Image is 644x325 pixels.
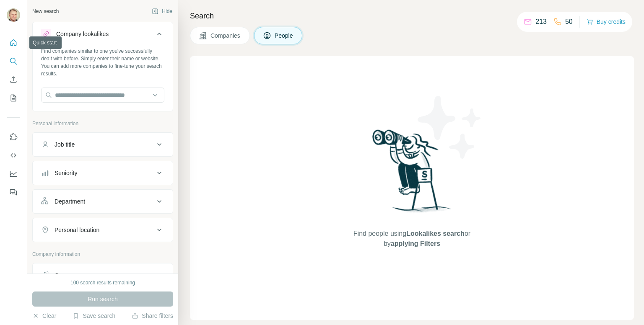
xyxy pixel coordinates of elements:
button: Search [7,54,20,69]
div: 100 search results remaining [70,279,135,286]
button: Share filters [132,312,173,320]
span: applying Filters [391,240,440,247]
button: Use Surfe API [7,148,20,163]
div: Department [55,197,85,206]
div: Find companies similar to one you've successfully dealt with before. Simply enter their name or w... [41,47,164,77]
button: Dashboard [7,166,20,181]
div: Job title [55,140,75,149]
img: Surfe Illustration - Woman searching with binoculars [369,127,456,221]
button: Company [33,265,173,285]
button: Hide [146,5,178,18]
div: Seniority [55,169,77,177]
div: Company [55,271,80,279]
button: Seniority [33,163,173,183]
button: Feedback [7,185,20,200]
p: Personal information [32,120,173,127]
div: Personal location [55,226,99,234]
p: 50 [565,17,573,27]
button: Buy credits [587,16,626,28]
span: People [275,31,294,40]
img: Avatar [7,8,20,22]
button: Enrich CSV [7,72,20,87]
span: Lookalikes search [406,230,465,237]
p: 213 [535,17,547,27]
button: Save search [73,312,115,320]
button: My lists [7,90,20,106]
span: Companies [210,31,241,40]
button: Clear [32,312,56,320]
button: Quick start [7,35,20,50]
button: Job title [33,134,173,155]
span: Find people using or by [345,229,479,249]
h4: Search [190,10,634,22]
button: Company lookalikes [33,24,173,47]
button: Use Surfe on LinkedIn [7,129,20,144]
img: Surfe Illustration - Stars [412,90,488,165]
div: New search [32,8,59,15]
p: Company information [32,250,173,258]
div: Company lookalikes [56,30,109,38]
button: Department [33,191,173,212]
button: Personal location [33,220,173,240]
